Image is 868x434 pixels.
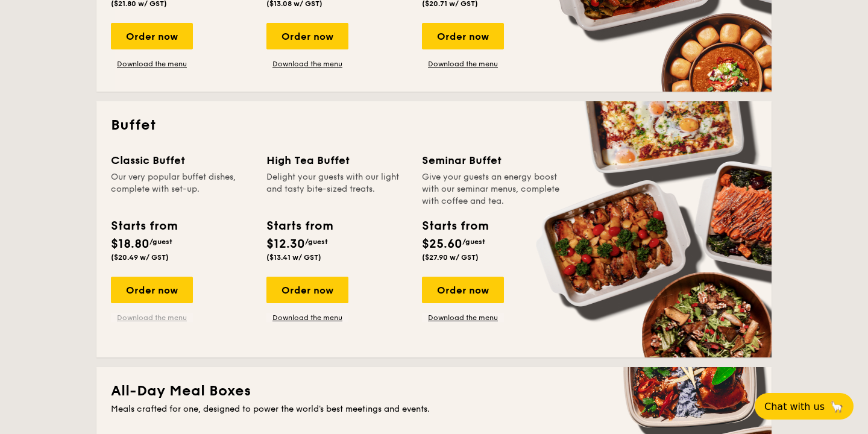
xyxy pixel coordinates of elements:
div: Order now [422,277,504,303]
div: Starts from [266,217,332,235]
div: Order now [111,277,193,303]
span: ($20.49 w/ GST) [111,253,169,262]
div: Give your guests an energy boost with our seminar menus, complete with coffee and tea. [422,171,563,207]
a: Download the menu [266,313,348,322]
a: Download the menu [111,59,193,69]
span: 🦙 [829,400,844,414]
h2: Buffet [111,116,757,135]
a: Download the menu [111,313,193,322]
div: Starts from [422,217,488,235]
div: Starts from [111,217,177,235]
div: Order now [111,23,193,49]
div: Order now [266,277,348,303]
a: Download the menu [422,59,504,69]
button: Chat with us🦙 [755,393,854,420]
span: /guest [305,237,328,246]
span: /guest [462,237,485,246]
a: Download the menu [266,59,348,69]
a: Download the menu [422,313,504,322]
div: Seminar Buffet [422,152,563,169]
span: ($13.41 w/ GST) [266,253,321,262]
div: Our very popular buffet dishes, complete with set-up. [111,171,252,207]
h2: All-Day Meal Boxes [111,382,757,401]
span: $12.30 [266,237,305,251]
div: Classic Buffet [111,152,252,169]
span: /guest [149,237,172,246]
div: High Tea Buffet [266,152,407,169]
span: $18.80 [111,237,149,251]
div: Delight your guests with our light and tasty bite-sized treats. [266,171,407,207]
div: Meals crafted for one, designed to power the world's best meetings and events. [111,403,757,415]
span: ($27.90 w/ GST) [422,253,479,262]
div: Order now [266,23,348,49]
span: $25.60 [422,237,462,251]
div: Order now [422,23,504,49]
span: Chat with us [764,401,825,412]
